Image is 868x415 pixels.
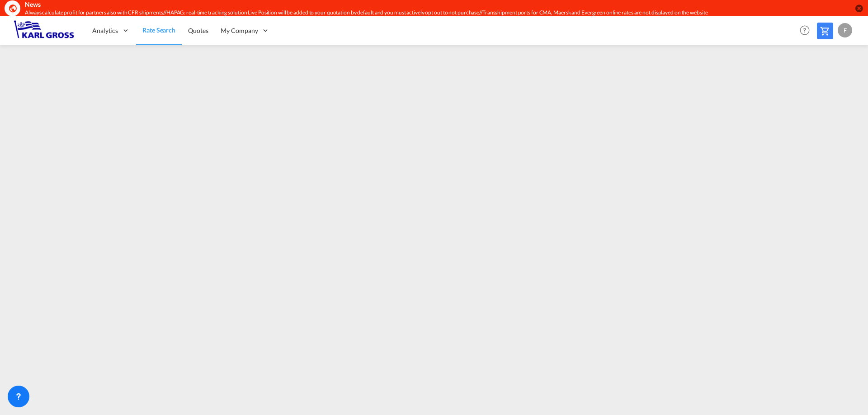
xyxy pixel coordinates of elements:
div: My Company [214,16,276,45]
div: Help [797,23,817,39]
div: Analytics [86,16,136,45]
span: Quotes [188,27,208,34]
div: Always calculate profit for partners also with CFR shipments//HAPAG: real-time tracking solution ... [25,9,735,17]
md-icon: icon-earth [8,4,17,13]
a: Quotes [182,16,214,45]
div: F [838,23,852,37]
span: Help [797,23,812,38]
button: icon-close-circle [854,4,863,13]
span: My Company [221,26,258,35]
span: Analytics [92,26,118,35]
a: Rate Search [136,16,182,45]
span: Rate Search [142,26,175,34]
img: 3269c73066d711f095e541db4db89301.png [14,20,75,41]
